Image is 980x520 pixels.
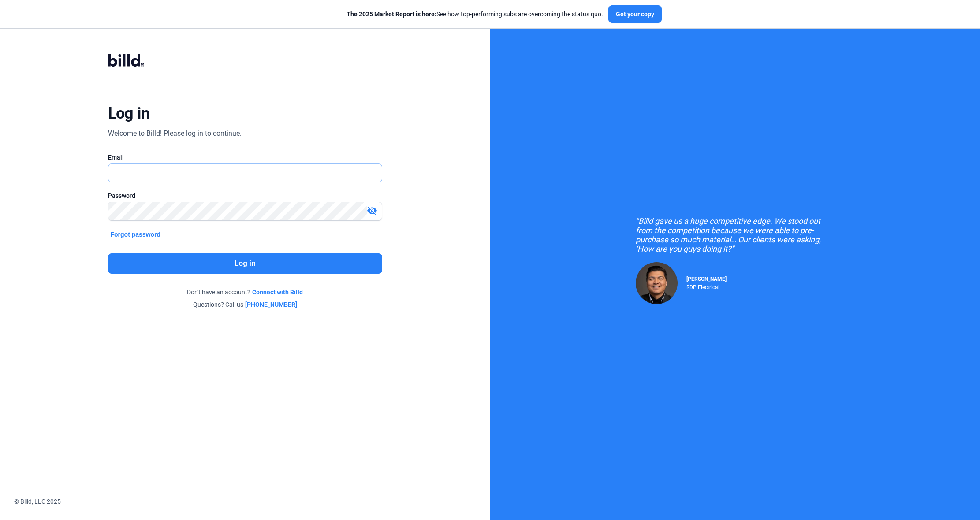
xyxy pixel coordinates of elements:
div: Questions? Call us [108,300,382,309]
button: Get your copy [608,5,662,23]
div: See how top-performing subs are overcoming the status quo. [347,10,603,19]
div: Welcome to Billd! Please log in to continue. [108,128,242,139]
div: Email [108,153,382,162]
div: Log in [108,104,150,123]
mat-icon: visibility_off [367,205,377,216]
button: Forgot password [108,230,164,239]
img: Raul Pacheco [636,262,678,304]
a: [PHONE_NUMBER] [245,300,297,309]
a: Connect with Billd [252,288,303,297]
span: [PERSON_NAME] [686,276,727,282]
div: RDP Electrical [686,282,727,290]
div: Password [108,191,382,200]
span: The 2025 Market Report is here: [347,11,436,18]
button: Log in [108,253,382,274]
div: Don't have an account? [108,288,382,297]
div: "Billd gave us a huge competitive edge. We stood out from the competition because we were able to... [636,216,834,253]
